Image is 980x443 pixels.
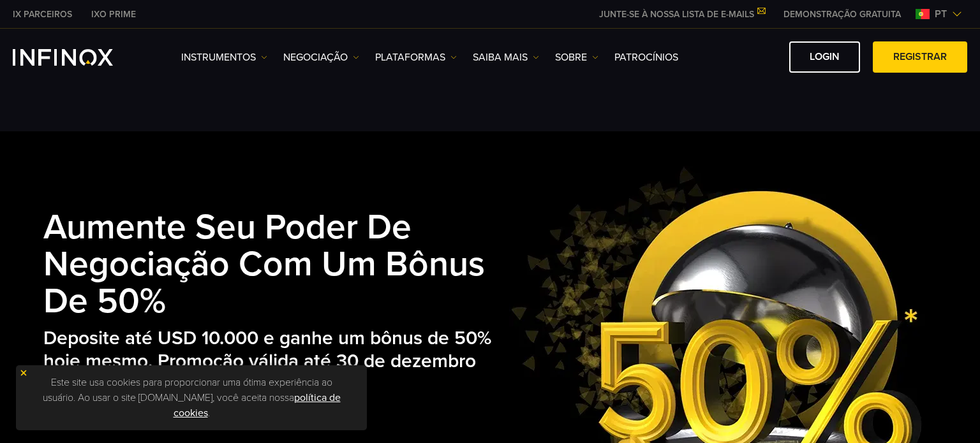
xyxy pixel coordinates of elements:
strong: Aumente seu poder de negociação com um bônus de 50% [43,207,485,323]
h2: Deposite até USD 10.000 e ganhe um bônus de 50% hoje mesmo. Promoção válida até 30 de dezembro de... [43,327,498,397]
span: pt [930,6,952,22]
a: Instrumentos [181,50,267,65]
a: INFINOX MENU [774,8,910,21]
a: Registrar [873,41,967,73]
a: Login [789,41,860,73]
a: INFINOX [3,8,82,21]
a: JUNTE-SE À NOSSA LISTA DE E-MAILS [590,9,774,20]
a: INFINOX [82,8,145,21]
a: INFINOX Logo [13,49,143,66]
img: yellow close icon [19,368,28,377]
a: NEGOCIAÇÃO [283,50,359,65]
a: SOBRE [555,50,598,65]
a: Patrocínios [614,50,678,65]
p: Este site usa cookies para proporcionar uma ótima experiência ao usuário. Ao usar o site [DOMAIN_... [22,372,360,424]
a: PLATAFORMAS [375,50,457,65]
a: Saiba mais [473,50,539,65]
